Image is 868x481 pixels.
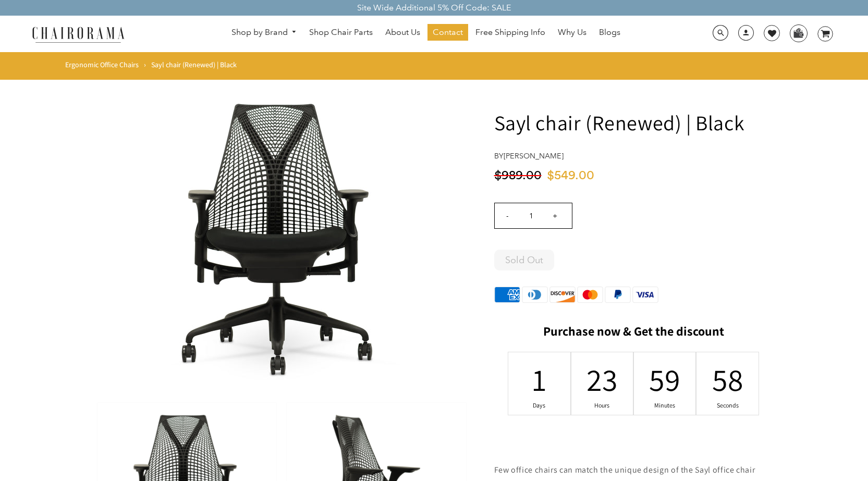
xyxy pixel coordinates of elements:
a: [PERSON_NAME] [504,151,564,161]
span: $549.00 [547,169,594,182]
a: Sayl chair (Renewed) | Black - chairorama [125,233,438,244]
span: Blogs [599,27,620,38]
div: Days [533,401,546,410]
img: chairorama [26,25,130,43]
span: Free Shipping Info [475,27,545,38]
nav: breadcrumbs [65,60,240,75]
h1: Sayl chair (Renewed) | Black [494,109,773,136]
span: Why Us [558,27,586,38]
a: Why Us [553,24,592,41]
span: Shop Chair Parts [309,27,373,38]
div: Minutes [658,401,671,410]
div: 23 [595,359,609,400]
span: $989.00 [494,169,542,182]
nav: DesktopNavigation [175,24,677,43]
input: + [543,203,568,228]
a: Blogs [594,24,626,41]
a: Shop Chair Parts [304,24,378,41]
a: Contact [427,24,468,41]
a: About Us [380,24,425,41]
span: Sold Out [505,254,543,266]
div: 59 [658,359,671,400]
img: Sayl chair (Renewed) | Black - chairorama [125,83,438,396]
a: Ergonomic Office Chairs [65,60,139,69]
button: Sold Out [494,250,554,270]
span: Contact [433,27,463,38]
div: Seconds [721,401,735,410]
span: › [144,60,146,69]
h2: Purchase now & Get the discount [494,324,773,344]
a: Shop by Brand [226,24,302,41]
div: 58 [721,359,735,400]
span: About Us [385,27,420,38]
div: Hours [595,401,609,410]
h4: by [494,152,773,161]
div: 1 [533,359,546,400]
span: Sayl chair (Renewed) | Black [151,60,237,69]
input: - [495,203,520,228]
img: WhatsApp_Image_2024-07-12_at_16.23.01.webp [790,25,806,41]
a: Free Shipping Info [470,24,551,41]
